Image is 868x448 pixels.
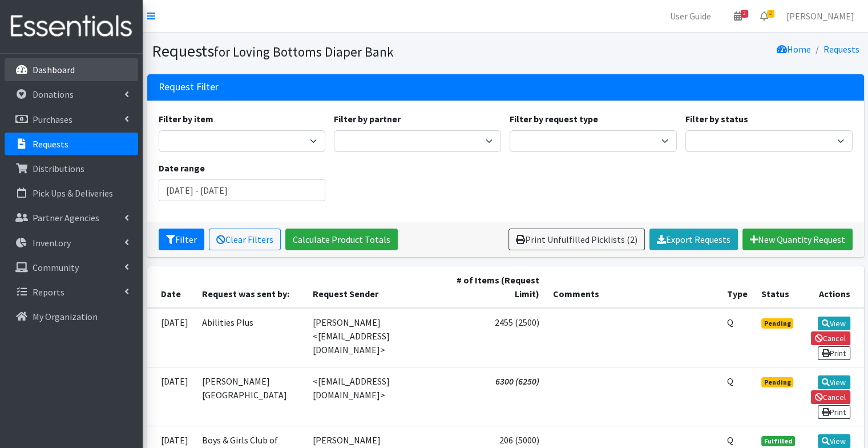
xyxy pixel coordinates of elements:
[147,266,195,308] th: Date
[777,5,863,27] a: [PERSON_NAME]
[209,229,281,250] a: Clear Filters
[33,262,79,273] p: Community
[5,58,138,81] a: Dashboard
[751,5,777,27] a: 2
[767,10,774,18] span: 2
[720,266,754,308] th: Type
[195,266,306,308] th: Request was sent by:
[5,305,138,328] a: My Organization
[159,112,213,126] label: Filter by item
[305,308,432,367] td: [PERSON_NAME] <[EMAIL_ADDRESS][DOMAIN_NAME]>
[802,266,863,308] th: Actions
[725,5,751,27] a: 2
[5,231,138,254] a: Inventory
[823,43,859,55] a: Requests
[546,266,720,308] th: Comments
[761,318,794,329] span: Pending
[649,229,738,250] a: Export Requests
[727,317,733,328] abbr: Quantity
[33,286,64,298] p: Reports
[33,237,71,249] p: Inventory
[5,256,138,279] a: Community
[818,375,850,389] a: View
[811,390,850,404] a: Cancel
[685,112,748,126] label: Filter by status
[433,367,546,426] td: 6300 (6250)
[159,161,205,175] label: Date range
[818,434,850,448] a: View
[508,229,645,250] a: Print Unfulfilled Picklists (2)
[33,89,74,100] p: Donations
[195,308,306,367] td: Abilities Plus
[214,43,394,60] small: for Loving Bottoms Diaper Bank
[33,212,99,223] p: Partner Agencies
[147,308,195,367] td: [DATE]
[433,266,546,308] th: # of Items (Request Limit)
[159,81,219,93] h3: Request Filter
[334,112,401,126] label: Filter by partner
[5,206,138,229] a: Partner Agencies
[777,43,811,55] a: Home
[727,375,733,387] abbr: Quantity
[754,266,802,308] th: Status
[33,138,68,150] p: Requests
[33,163,84,174] p: Distributions
[305,367,432,426] td: <[EMAIL_ADDRESS][DOMAIN_NAME]>
[661,5,720,27] a: User Guide
[33,114,72,125] p: Purchases
[33,311,98,322] p: My Organization
[811,331,850,345] a: Cancel
[159,179,326,201] input: January 1, 2011 - December 31, 2011
[727,434,733,446] abbr: Quantity
[305,266,432,308] th: Request Sender
[147,367,195,426] td: [DATE]
[159,229,204,250] button: Filter
[818,317,850,330] a: View
[5,157,138,180] a: Distributions
[742,229,853,250] a: New Quantity Request
[761,436,796,446] span: Fulfilled
[5,83,138,106] a: Donations
[5,281,138,303] a: Reports
[818,405,850,419] a: Print
[152,41,502,61] h1: Requests
[195,367,306,426] td: [PERSON_NAME][GEOGRAPHIC_DATA]
[510,112,598,126] label: Filter by request type
[5,108,138,131] a: Purchases
[741,10,748,18] span: 2
[5,182,138,205] a: Pick Ups & Deliveries
[761,377,794,387] span: Pending
[5,7,138,46] img: HumanEssentials
[818,346,850,360] a: Print
[5,133,138,155] a: Requests
[33,64,75,75] p: Dashboard
[33,187,113,199] p: Pick Ups & Deliveries
[285,229,398,250] a: Calculate Product Totals
[433,308,546,367] td: 2455 (2500)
